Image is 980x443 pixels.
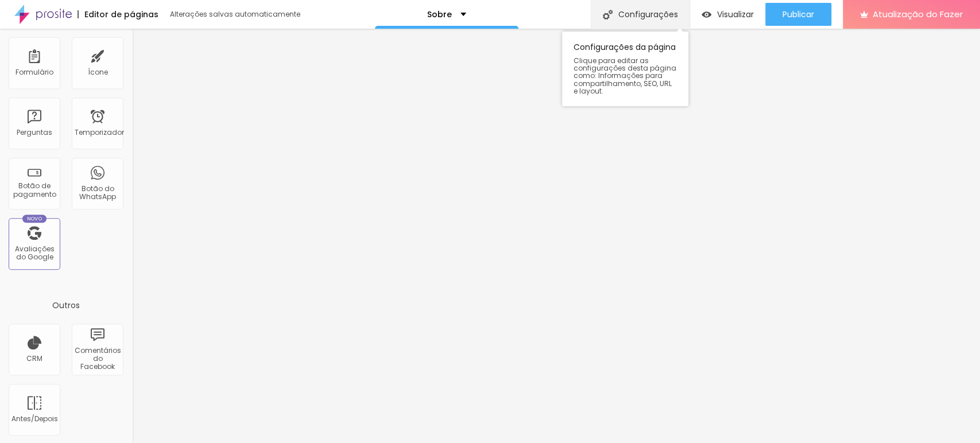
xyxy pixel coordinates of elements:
font: Temporizador [75,127,124,137]
font: Novo [27,215,42,222]
font: Botão do WhatsApp [79,184,116,201]
font: Avaliações do Google [15,244,55,262]
img: Ícone [603,10,613,20]
font: Visualizar [717,9,754,20]
font: Ícone [88,67,108,77]
img: view-1.svg [702,10,711,20]
font: Configurações [618,9,678,20]
font: Formulário [16,67,53,77]
font: Perguntas [17,127,52,137]
font: Clique para editar as configurações desta página como: Informações para compartilhamento, SEO, UR... [574,56,676,96]
font: CRM [26,353,42,363]
font: Alterações salvas automaticamente [170,9,300,19]
button: Visualizar [690,3,765,26]
font: Botão de pagamento [13,181,56,199]
font: Publicar [783,9,814,20]
font: Antes/Depois [11,414,58,423]
font: Sobre [427,9,452,20]
font: Outros [52,300,80,311]
button: Publicar [765,3,831,26]
font: Comentários do Facebook [75,345,121,372]
font: Configurações da página [574,41,676,53]
font: Atualização do Fazer [873,8,963,20]
iframe: Editor [132,29,980,443]
font: Editor de páginas [84,9,158,20]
